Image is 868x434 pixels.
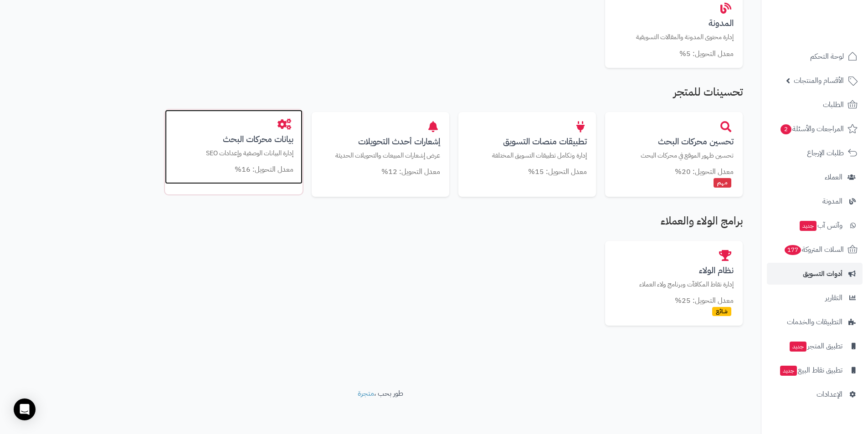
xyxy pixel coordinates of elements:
a: تطبيق نقاط البيعجديد [767,359,863,381]
small: معدل التحويل: 25% [675,295,734,306]
span: الأقسام والمنتجات [794,74,844,87]
a: المراجعات والأسئلة2 [767,118,863,140]
a: الإعدادات [767,383,863,405]
a: تطبيقات منصات التسويقإدارة وتكامل تطبيقات التسويق المختلفة معدل التحويل: 15% [458,112,596,187]
span: الطلبات [823,98,844,111]
h3: تحسين محركات البحث [614,137,734,146]
span: العملاء [825,171,842,184]
span: أدوات التسويق [803,267,842,280]
a: المدونة [767,190,863,212]
span: السلات المتروكة [784,243,844,256]
h2: برامج الولاء والعملاء [18,215,743,231]
a: العملاء [767,166,863,188]
span: جديد [790,342,806,352]
h3: بيانات محركات البحث [174,134,293,144]
a: السلات المتروكة177 [767,239,863,260]
small: معدل التحويل: 20% [675,166,734,177]
span: 177 [785,245,801,255]
a: لوحة التحكم [767,46,863,67]
span: وآتس آب [799,219,842,232]
a: التطبيقات والخدمات [767,311,863,333]
a: أدوات التسويق [767,263,863,285]
h3: إشعارات أحدث التحويلات [321,137,440,146]
a: تحسين محركات البحثتحسين ظهور الموقع في محركات البحث معدل التحويل: 20% مهم [605,112,743,197]
a: طلبات الإرجاع [767,142,863,164]
p: عرض إشعارات المبيعات والتحويلات الحديثة [321,151,440,160]
a: التقارير [767,287,863,309]
p: إدارة وتكامل تطبيقات التسويق المختلفة [467,151,587,160]
h3: تطبيقات منصات التسويق [467,137,587,146]
a: نظام الولاءإدارة نقاط المكافآت وبرنامج ولاء العملاء معدل التحويل: 25% شائع [605,241,743,326]
span: لوحة التحكم [810,50,844,63]
span: مهم [714,178,731,188]
span: شائع [712,307,731,317]
small: معدل التحويل: 12% [381,166,440,177]
a: متجرة [358,388,374,399]
a: إشعارات أحدث التحويلاتعرض إشعارات المبيعات والتحويلات الحديثة معدل التحويل: 12% [312,112,449,187]
a: وآتس آبجديد [767,214,863,236]
p: تحسين ظهور الموقع في محركات البحث [614,151,734,160]
p: إدارة البيانات الوصفية وإعدادات SEO [174,148,293,158]
span: تطبيق نقاط البيع [779,364,842,377]
h2: تحسينات للمتجر [18,86,743,102]
a: بيانات محركات البحثإدارة البيانات الوصفية وإعدادات SEO معدل التحويل: 16% [165,110,303,184]
span: جديد [780,366,797,376]
h3: المدونة [614,18,734,28]
span: التطبيقات والخدمات [787,316,842,328]
small: معدل التحويل: 16% [235,164,293,175]
a: تطبيق المتجرجديد [767,335,863,357]
div: Open Intercom Messenger [14,398,36,420]
span: المدونة [822,195,842,208]
p: إدارة نقاط المكافآت وبرنامج ولاء العملاء [614,280,734,289]
span: المراجعات والأسئلة [780,123,844,135]
h3: نظام الولاء [614,266,734,275]
a: الطلبات [767,94,863,116]
span: تطبيق المتجر [789,340,842,352]
span: التقارير [825,291,842,304]
span: جديد [800,221,817,231]
small: معدل التحويل: 15% [528,166,587,177]
span: 2 [781,124,791,134]
span: طلبات الإرجاع [807,147,844,159]
span: الإعدادات [817,388,842,401]
p: إدارة محتوى المدونة والمقالات التسويقية [614,32,734,42]
small: معدل التحويل: 5% [679,48,734,59]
